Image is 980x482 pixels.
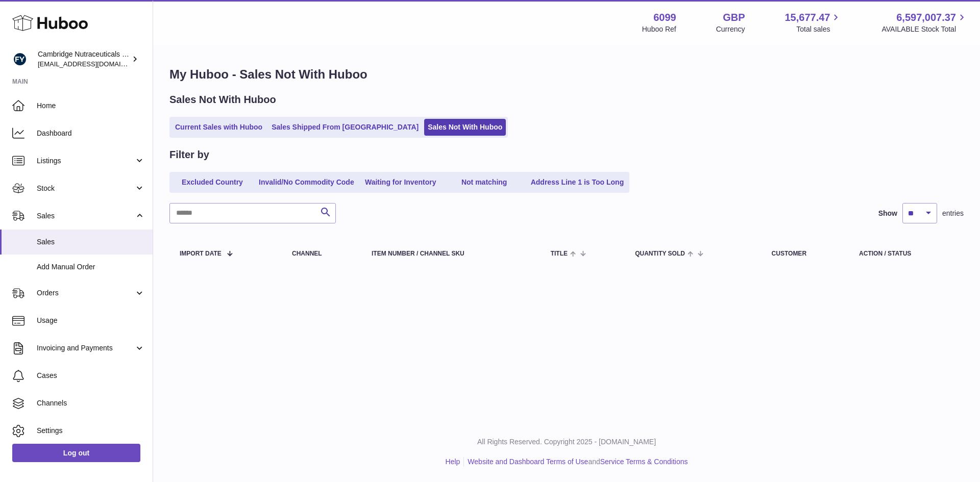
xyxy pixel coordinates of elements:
span: Title [551,250,568,257]
div: Currency [716,24,745,34]
label: Show [878,209,897,218]
span: Quantity Sold [635,250,685,257]
span: Add Manual Order [37,262,145,272]
span: Orders [37,288,134,298]
span: Dashboard [37,129,145,138]
strong: 6099 [653,11,676,24]
span: Usage [37,316,145,325]
h1: My Huboo - Sales Not With Huboo [169,66,964,83]
a: Excluded Country [171,174,253,191]
span: Cases [37,371,145,380]
p: All Rights Reserved. Copyright 2025 - [DOMAIN_NAME] [161,437,972,447]
a: 15,677.47 Total sales [785,11,842,34]
h2: Sales Not With Huboo [169,93,276,107]
span: Sales [37,237,145,247]
span: 6,597,007.37 [896,11,956,24]
a: Website and Dashboard Terms of Use [468,458,588,466]
span: entries [942,209,964,218]
span: Import date [180,250,222,257]
a: Invalid/No Commodity Code [255,174,358,191]
a: Sales Shipped From [GEOGRAPHIC_DATA] [268,119,422,136]
a: Log out [12,444,140,462]
span: Home [37,101,145,111]
div: Cambridge Nutraceuticals Ltd [38,49,130,69]
div: Huboo Ref [642,24,676,34]
a: Address Line 1 is Too Long [527,174,628,191]
a: Help [446,458,460,466]
div: Channel [292,250,351,257]
li: and [464,457,688,467]
strong: GBP [723,11,745,24]
span: Listings [37,156,134,166]
span: AVAILABLE Stock Total [881,24,968,34]
div: Action / Status [859,250,953,257]
span: Sales [37,211,134,221]
span: Total sales [796,24,842,34]
a: 6,597,007.37 AVAILABLE Stock Total [881,11,968,34]
a: Waiting for Inventory [360,174,442,191]
a: Current Sales with Huboo [171,119,266,136]
span: Stock [37,184,134,193]
span: 15,677.47 [785,11,830,24]
img: huboo@camnutra.com [12,52,28,67]
h2: Filter by [169,148,209,162]
span: Settings [37,426,145,436]
div: Customer [772,250,839,257]
span: Channels [37,398,145,408]
div: Item Number / Channel SKU [372,250,530,257]
span: Invoicing and Payments [37,343,134,353]
a: Not matching [444,174,525,191]
a: Sales Not With Huboo [424,119,506,136]
span: [EMAIL_ADDRESS][DOMAIN_NAME] [38,60,150,68]
a: Service Terms & Conditions [600,458,688,466]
